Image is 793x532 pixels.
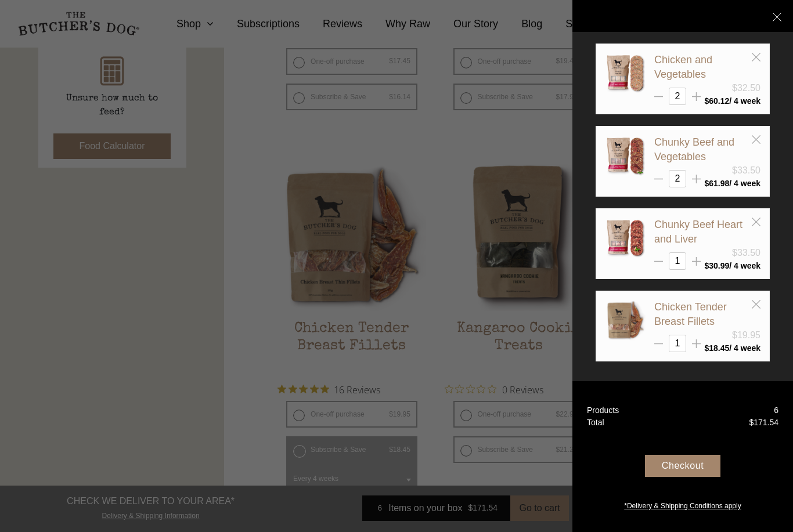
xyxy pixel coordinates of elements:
a: Products 6 Total $171.54 Checkout [572,381,793,532]
bdi: 61.98 [704,179,729,188]
div: / 4 week [704,97,760,105]
div: $33.50 [732,246,760,260]
span: $ [749,418,754,427]
a: Chicken and Vegetables [654,54,712,80]
div: / 4 week [704,344,760,352]
div: Checkout [645,455,720,477]
span: $ [704,96,709,106]
div: $19.95 [732,328,760,342]
div: $33.50 [732,164,760,178]
div: / 4 week [704,179,760,187]
bdi: 171.54 [749,418,778,427]
span: $ [704,343,709,353]
img: Chunky Beef and Vegetables [605,135,646,176]
a: Chicken Tender Breast Fillets [654,301,727,327]
a: Chunky Beef Heart and Liver [654,219,742,245]
img: Chunky Beef Heart and Liver [605,218,646,258]
span: $ [704,179,709,188]
div: 6 [774,404,778,417]
div: / 4 week [704,262,760,270]
div: Products [587,404,619,417]
a: Chunky Beef and Vegetables [654,136,734,162]
img: Chicken and Vegetables [605,53,646,93]
a: *Delivery & Shipping Conditions apply [572,498,793,511]
span: $ [704,261,709,270]
div: $32.50 [732,81,760,95]
bdi: 30.99 [704,261,729,270]
bdi: 18.45 [704,343,729,353]
bdi: 60.12 [704,96,729,106]
img: Chicken Tender Breast Fillets [605,300,646,341]
div: Total [587,417,604,429]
